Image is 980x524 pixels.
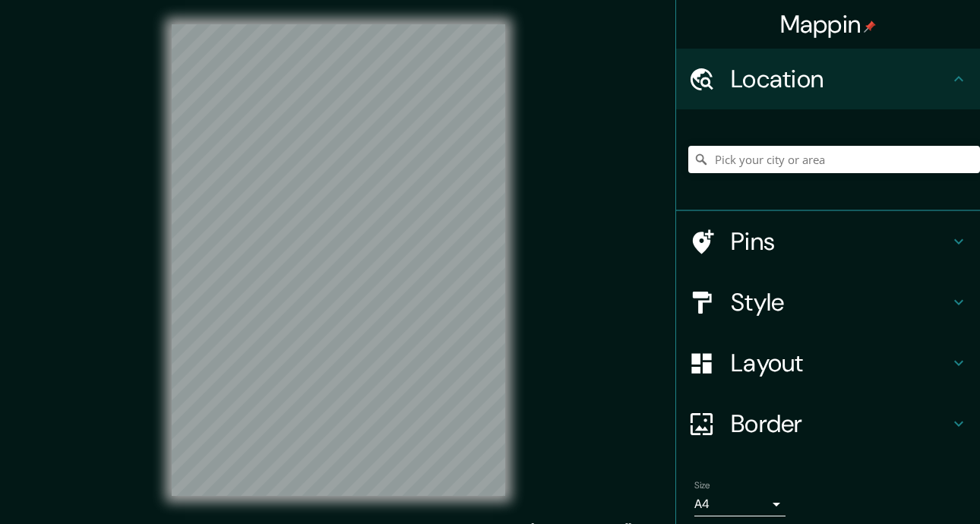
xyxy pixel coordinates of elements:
[172,24,505,496] canvas: Map
[780,9,877,39] h4: Mappin
[845,465,963,507] iframe: Help widget launcher
[731,226,950,257] h4: Pins
[731,287,950,317] h4: Style
[731,348,950,378] h4: Layout
[688,146,980,173] input: Pick your city or area
[694,479,710,492] label: Size
[676,333,980,393] div: Layout
[676,211,980,272] div: Pins
[694,492,786,516] div: A4
[676,49,980,109] div: Location
[676,272,980,333] div: Style
[731,409,950,439] h4: Border
[731,64,950,94] h4: Location
[864,21,876,33] img: pin-icon.png
[676,393,980,454] div: Border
